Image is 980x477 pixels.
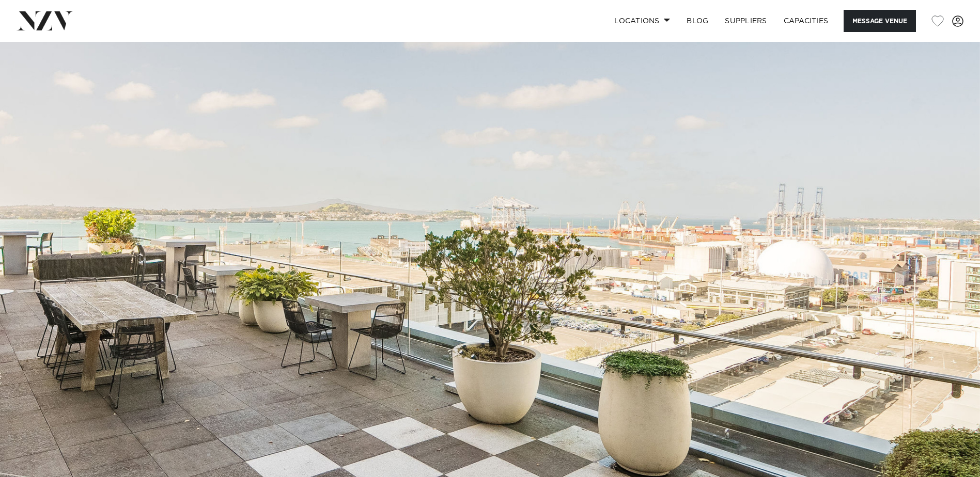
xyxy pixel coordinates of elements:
[606,10,678,32] a: Locations
[717,10,775,32] a: SUPPLIERS
[678,10,717,32] a: BLOG
[844,10,916,32] button: Message Venue
[17,11,73,30] img: nzv-logo.png
[775,10,837,32] a: Capacities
